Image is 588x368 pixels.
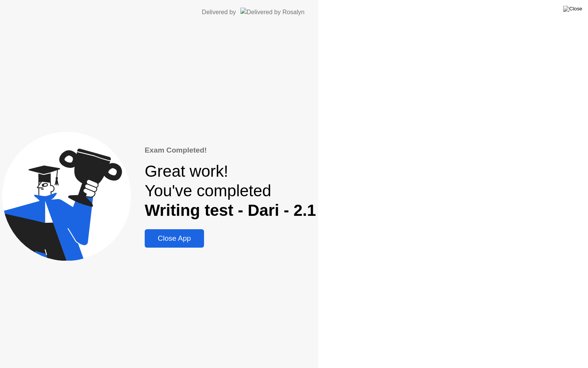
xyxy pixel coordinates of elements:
[145,201,316,219] b: Writing test - Dari - 2.1
[147,234,202,243] div: Close App
[145,229,204,248] button: Close App
[145,145,316,156] div: Exam Completed!
[202,8,236,17] div: Delivered by
[145,162,316,220] div: Great work! You've completed
[563,6,582,12] img: Close
[240,8,304,16] img: Delivered by Rosalyn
